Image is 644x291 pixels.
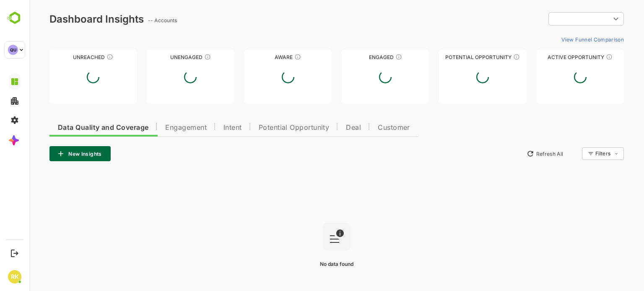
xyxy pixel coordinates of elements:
span: Intent [194,124,213,131]
div: Filters [565,146,595,161]
span: Engagement [136,124,177,131]
div: These accounts have not shown enough engagement and need nurturing [175,54,182,60]
div: Engaged [312,54,400,60]
button: Logout [9,247,20,259]
div: QU [8,45,18,55]
span: Deal [317,124,332,131]
button: View Funnel Comparison [529,33,595,46]
div: Active Opportunity [507,54,595,60]
span: Customer [348,124,381,131]
div: ​ [519,11,595,26]
div: Unreached [20,54,107,60]
div: Unengaged [117,54,205,60]
ag: -- Accounts [119,17,150,23]
div: These accounts are MQAs and can be passed on to Inside Sales [484,54,491,60]
span: No data found [291,261,324,267]
span: Data Quality and Coverage [29,124,119,131]
img: BambooboxLogoMark.f1c84d78b4c51b1a7b5f700c9845e183.svg [4,10,26,26]
span: Potential Opportunity [229,124,300,131]
div: RK [8,270,21,283]
div: These accounts have just entered the buying cycle and need further nurturing [265,54,272,60]
div: These accounts have not been engaged with for a defined time period [77,54,84,60]
div: Potential Opportunity [410,54,497,60]
button: New Insights [20,146,81,161]
button: Refresh All [493,147,538,160]
div: Aware [215,54,302,60]
div: Dashboard Insights [20,13,114,25]
div: These accounts have open opportunities which might be at any of the Sales Stages [576,54,583,60]
div: Filters [566,150,581,157]
div: These accounts are warm, further nurturing would qualify them to MQAs [366,54,373,60]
